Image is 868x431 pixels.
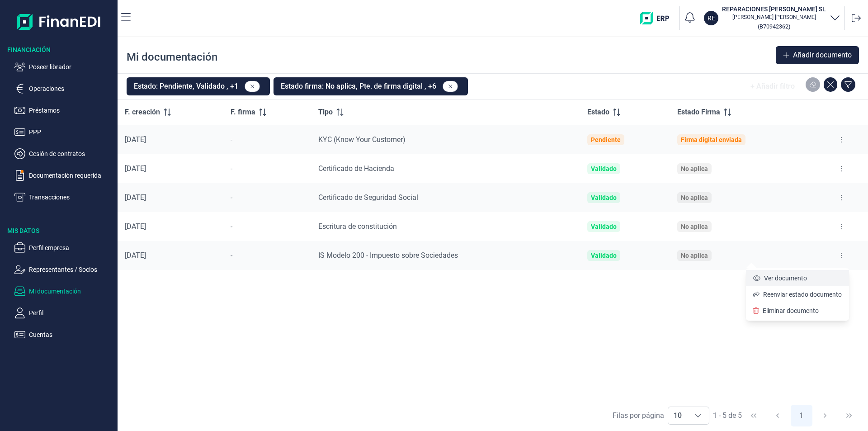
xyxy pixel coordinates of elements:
span: Eliminar documento [763,306,819,315]
p: Préstamos [29,105,114,116]
div: Filas por página [613,410,664,421]
button: Operaciones [14,83,114,94]
span: F. creación [125,107,160,118]
button: Estado: Pendiente, Validado , +1 [127,77,270,95]
a: Reenviar estado documento [753,290,842,299]
div: - [231,135,304,144]
button: Añadir documento [776,46,859,64]
span: Estado Firma [677,107,720,118]
div: Mi documentación [127,50,217,64]
button: PPP [14,127,114,137]
button: Estado firma: No aplica, Pte. de firma digital , +6 [274,77,468,95]
button: Poseer librador [14,62,114,72]
a: Ver documento [753,274,807,283]
li: Reenviar estado documento [746,286,849,303]
div: Validado [591,252,617,259]
button: Perfil [14,308,114,318]
button: Representantes / Socios [14,264,114,275]
div: No aplica [681,252,708,259]
p: Cesión de contratos [29,148,114,159]
span: KYC (Know Your Customer) [318,135,406,144]
li: Eliminar documento [746,303,849,319]
p: Operaciones [29,83,114,94]
small: Copiar cif [758,23,790,30]
button: Perfil empresa [14,242,114,253]
p: Perfil [29,308,114,318]
p: PPP [29,127,114,137]
span: Tipo [318,107,333,118]
div: - [231,193,304,202]
span: Escritura de constitución [318,222,397,231]
button: Cesión de contratos [14,148,114,159]
span: F. firma [231,107,255,118]
span: Estado [587,107,609,118]
button: Page 1 [791,405,812,426]
button: Préstamos [14,105,114,116]
p: Cuentas [29,329,114,340]
div: No aplica [681,165,708,172]
p: Documentación requerida [29,170,114,181]
span: Ver documento [764,274,807,283]
span: Certificado de Hacienda [318,164,394,173]
div: - [231,164,304,173]
span: 1 - 5 de 5 [713,412,742,419]
div: Choose [687,407,709,424]
span: Añadir documento [793,50,852,61]
img: Logo de aplicación [17,7,101,36]
p: RE [708,14,715,23]
p: Poseer librador [29,62,114,72]
a: Eliminar documento [753,306,818,315]
li: Ver documento [746,270,849,286]
button: Last Page [838,405,860,426]
div: [DATE] [125,135,216,144]
div: Pendiente [591,136,621,143]
div: Validado [591,165,617,172]
button: Transacciones [14,192,114,203]
button: Cuentas [14,329,114,340]
button: Mi documentación [14,286,114,297]
p: [PERSON_NAME] [PERSON_NAME] [722,14,826,21]
div: [DATE] [125,164,216,173]
h3: REPARACIONES [PERSON_NAME] SL [722,5,826,14]
div: - [231,251,304,260]
div: [DATE] [125,251,216,260]
p: Transacciones [29,192,114,203]
button: REREPARACIONES [PERSON_NAME] SL[PERSON_NAME] [PERSON_NAME](B70942362) [704,5,840,32]
button: First Page [743,405,764,426]
span: 10 [668,407,687,424]
div: Validado [591,194,617,201]
button: Next Page [814,405,836,426]
span: Reenviar estado documento [763,290,842,299]
div: [DATE] [125,222,216,231]
p: Perfil empresa [29,242,114,253]
button: Documentación requerida [14,170,114,181]
div: No aplica [681,223,708,230]
div: Validado [591,223,617,230]
div: Firma digital enviada [681,136,742,143]
div: No aplica [681,194,708,201]
img: erp [640,12,676,24]
button: Previous Page [767,405,788,426]
div: - [231,222,304,231]
span: IS Modelo 200 - Impuesto sobre Sociedades [318,251,458,260]
div: [DATE] [125,193,216,202]
span: Certificado de Seguridad Social [318,193,418,202]
p: Representantes / Socios [29,264,114,275]
p: Mi documentación [29,286,114,297]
